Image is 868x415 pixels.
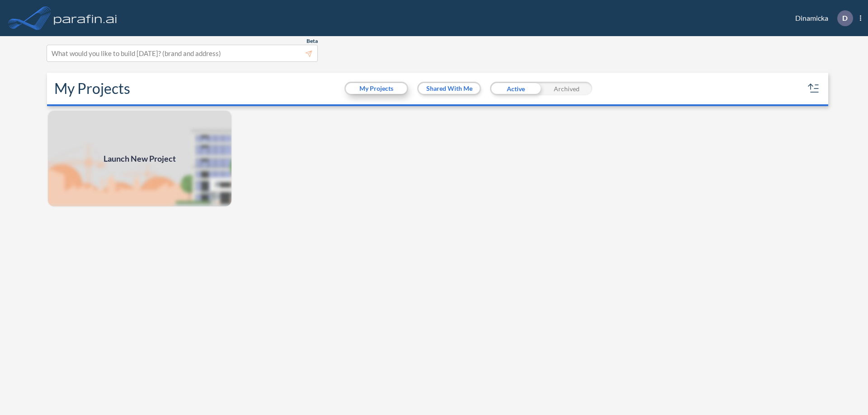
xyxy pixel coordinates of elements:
button: Shared With Me [419,83,480,94]
h2: My Projects [54,80,130,97]
a: Launch New Project [47,110,232,207]
div: Dinamicka [782,10,861,26]
button: sort [807,81,821,96]
span: Beta [307,37,318,45]
img: add [47,110,232,207]
div: Active [490,82,541,95]
p: D [842,14,848,22]
img: logo [52,9,119,27]
div: Archived [541,82,592,95]
span: Launch New Project [104,153,176,165]
button: My Projects [346,83,407,94]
